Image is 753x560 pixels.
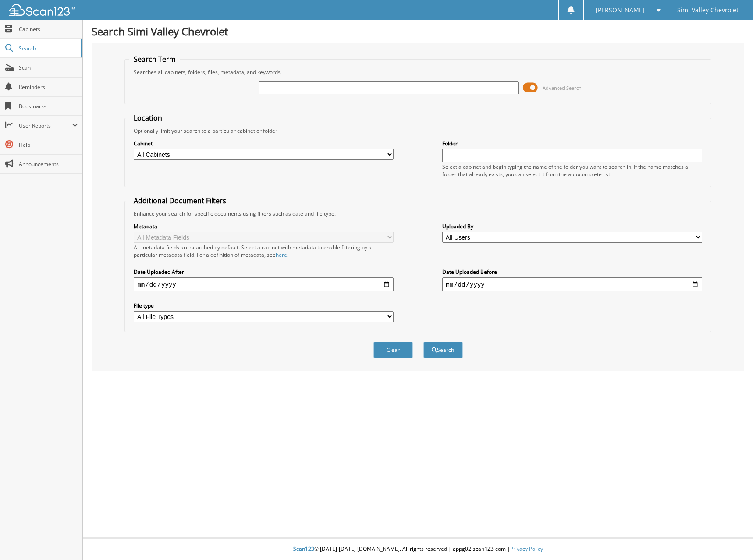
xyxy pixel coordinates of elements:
label: Folder [442,140,702,147]
legend: Search Term [129,54,180,64]
span: Help [19,141,78,149]
label: Metadata [134,223,393,230]
label: Cabinet [134,140,393,147]
button: Clear [373,342,413,358]
label: Uploaded By [442,223,702,230]
span: Bookmarks [19,103,78,110]
label: File type [134,302,393,309]
span: Cabinets [19,25,78,33]
input: end [442,277,702,291]
div: Optionally limit your search to a particular cabinet or folder [129,127,706,135]
label: Date Uploaded After [134,268,393,276]
span: Simi Valley Chevrolet [677,7,739,13]
input: start [134,277,393,291]
span: [PERSON_NAME] [596,7,645,13]
div: Enhance your search for specific documents using filters such as date and file type. [129,210,706,217]
button: Search [423,342,463,358]
legend: Additional Document Filters [129,196,231,206]
h1: Search Simi Valley Chevrolet [92,24,744,39]
div: © [DATE]-[DATE] [DOMAIN_NAME]. All rights reserved | appg02-scan123-com | [83,539,753,560]
label: Date Uploaded Before [442,268,702,276]
legend: Location [129,113,167,123]
a: here [276,251,287,259]
a: Privacy Policy [510,545,543,553]
span: User Reports [19,122,72,129]
img: scan123-logo-white.svg [9,4,75,16]
div: Searches all cabinets, folders, files, metadata, and keywords [129,68,706,76]
span: Search [19,45,77,52]
div: All metadata fields are searched by default. Select a cabinet with metadata to enable filtering b... [134,244,393,259]
span: Reminders [19,83,78,91]
span: Announcements [19,160,78,168]
div: Select a cabinet and begin typing the name of the folder you want to search in. If the name match... [442,163,702,178]
span: Scan [19,64,78,71]
span: Scan123 [293,545,314,553]
span: Advanced Search [543,85,582,91]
